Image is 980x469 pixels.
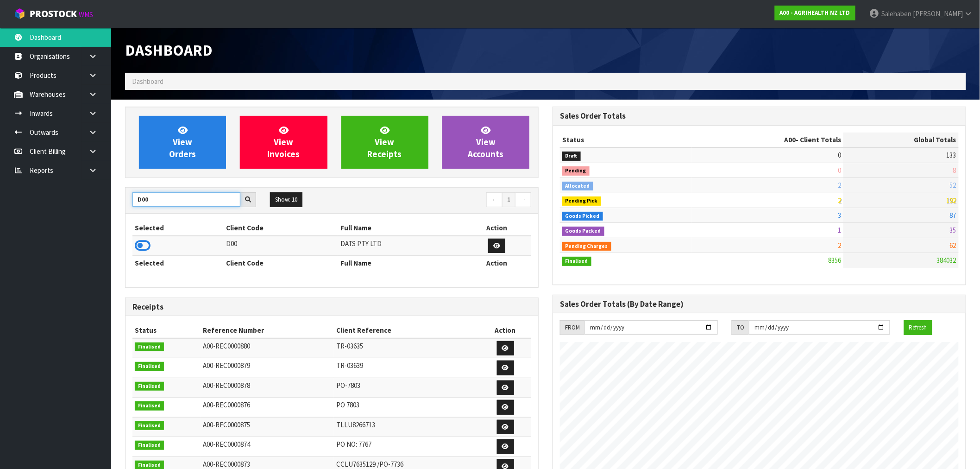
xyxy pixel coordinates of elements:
[838,166,841,175] span: 0
[203,361,250,370] span: A00-REC0000879
[336,420,375,429] span: TLLU8266713
[462,221,531,235] th: Action
[562,257,591,266] span: Finalised
[462,256,531,271] th: Action
[338,236,462,256] td: DATS PTY LTD
[224,221,338,235] th: Client Code
[913,9,963,18] span: [PERSON_NAME]
[135,342,164,352] span: Finalised
[203,342,250,350] span: A00-REC0000880
[953,166,956,175] span: 8
[950,211,956,220] span: 87
[135,421,164,431] span: Finalised
[560,133,692,147] th: Status
[838,226,841,234] span: 1
[135,382,164,391] span: Finalised
[828,256,841,265] span: 8356
[79,10,93,19] small: WMS
[881,9,911,18] span: Salehaben
[732,320,749,335] div: TO
[780,9,850,17] strong: A00 - AGRIHEALTH NZ LTD
[203,420,250,429] span: A00-REC0000875
[515,192,531,207] a: →
[562,212,603,221] span: Goods Picked
[135,401,164,411] span: Finalised
[947,196,956,205] span: 192
[479,323,531,338] th: Action
[775,6,855,20] a: A00 - AGRIHEALTH NZ LTD
[203,460,250,469] span: A00-REC0000873
[201,323,334,338] th: Reference Number
[14,8,25,19] img: cube-alt.png
[224,236,338,256] td: D00
[560,320,584,335] div: FROM
[203,400,250,409] span: A00-REC0000876
[338,221,462,235] th: Full Name
[562,242,611,251] span: Pending Charges
[784,135,796,144] span: A00
[838,181,841,190] span: 2
[904,320,932,335] button: Refresh
[486,192,503,207] a: ←
[125,40,213,60] span: Dashboard
[838,196,841,205] span: 2
[336,361,363,370] span: TR-03639
[30,8,77,20] span: ProStock
[562,166,590,176] span: Pending
[562,227,604,236] span: Goods Packed
[270,192,302,207] button: Show: 10
[336,460,403,469] span: CCLU7635129 /PO-7736
[950,181,956,190] span: 52
[336,381,360,390] span: PO-7803
[224,256,338,271] th: Client Code
[339,192,531,209] nav: Page navigation
[334,323,479,338] th: Client Reference
[368,125,402,159] span: View Receipts
[135,441,164,450] span: Finalised
[135,362,164,371] span: Finalised
[562,196,601,206] span: Pending Pick
[838,211,841,220] span: 3
[947,151,956,159] span: 133
[336,440,371,449] span: PO NO: 7767
[132,192,240,207] input: Search clients
[950,241,956,250] span: 62
[838,151,841,159] span: 0
[139,116,226,169] a: ViewOrders
[562,182,593,191] span: Allocated
[132,303,531,311] h3: Receipts
[442,116,529,169] a: ViewAccounts
[338,256,462,271] th: Full Name
[132,323,201,338] th: Status
[950,226,956,234] span: 35
[560,112,959,120] h3: Sales Order Totals
[502,192,515,207] a: 1
[692,133,844,147] th: - Client Totals
[336,400,359,409] span: PO 7803
[169,125,196,159] span: View Orders
[132,221,224,235] th: Selected
[341,116,428,169] a: ViewReceipts
[560,300,959,309] h3: Sales Order Totals (By Date Range)
[203,440,250,449] span: A00-REC0000874
[468,125,503,159] span: View Accounts
[203,381,250,390] span: A00-REC0000878
[132,77,163,86] span: Dashboard
[336,342,363,350] span: TR-03635
[838,241,841,250] span: 2
[843,133,959,147] th: Global Totals
[562,152,581,161] span: Draft
[267,125,300,159] span: View Invoices
[937,256,956,265] span: 384032
[132,256,224,271] th: Selected
[240,116,327,169] a: ViewInvoices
